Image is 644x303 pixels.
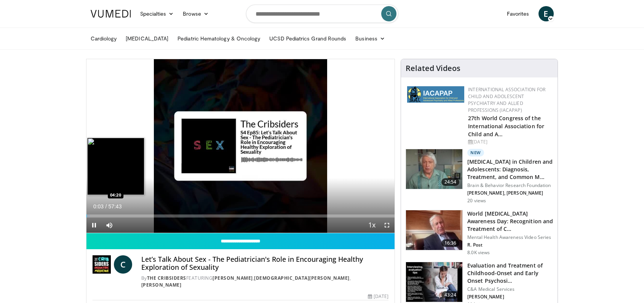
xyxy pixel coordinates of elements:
span: 16:36 [441,239,460,247]
p: Brain & Behavior Research Foundation [467,182,553,189]
img: 9c1ea151-7f89-42e7-b0fb-c17652802da6.150x105_q85_crop-smart_upscale.jpg [406,262,462,302]
p: Mental Health Awareness Video Series [467,234,553,240]
p: [PERSON_NAME] [467,294,553,300]
a: The Cribsiders [147,275,186,281]
button: Pause [86,218,102,233]
div: [DATE] [368,293,388,300]
a: [PERSON_NAME] [141,282,182,288]
img: image.jpeg [87,138,144,195]
a: 24:54 New [MEDICAL_DATA] in Children and Adolescents: Diagnosis, Treatment, and Common M… Brain &... [406,149,553,204]
img: 2a9917ce-aac2-4f82-acde-720e532d7410.png.150x105_q85_autocrop_double_scale_upscale_version-0.2.png [407,86,464,103]
h4: Related Videos [406,64,460,73]
video-js: Video Player [86,59,395,233]
img: The Cribsiders [93,255,111,274]
span: 0:03 [93,203,104,210]
div: [DATE] [468,139,551,145]
p: New [467,149,484,156]
span: / [105,203,107,210]
h3: World [MEDICAL_DATA] Awareness Day: Recognition and Treatment of C… [467,210,553,233]
p: R. Post [467,242,553,248]
a: 27th World Congress of the International Association for Child and A… [468,114,544,138]
input: Search topics, interventions [246,5,398,23]
a: Browse [178,6,213,21]
p: 20 views [467,198,486,204]
a: E [539,6,554,21]
p: [PERSON_NAME], [PERSON_NAME] [467,190,553,196]
p: C&A Medical Services [467,286,553,292]
div: By FEATURING , , [141,275,389,288]
a: [DEMOGRAPHIC_DATA][PERSON_NAME] [254,275,350,281]
a: Cardiology [86,31,121,46]
span: 24:54 [441,178,460,186]
a: [PERSON_NAME] [213,275,253,281]
h4: Let’s Talk About Sex - The Pediatrician's Role in Encouraging Healthy Exploration of Sexuality [141,255,389,272]
img: dad9b3bb-f8af-4dab-abc0-c3e0a61b252e.150x105_q85_crop-smart_upscale.jpg [406,210,462,250]
span: 43:24 [441,291,460,299]
a: Favorites [502,6,534,21]
a: Pediatric Hematology & Oncology [173,31,265,46]
span: 57:43 [108,203,121,210]
a: [MEDICAL_DATA] [121,31,173,46]
button: Fullscreen [379,218,395,233]
a: UCSD Pediatrics Grand Rounds [265,31,351,46]
a: Business [351,31,390,46]
a: C [114,255,132,274]
img: VuMedi Logo [91,10,131,18]
a: International Association for Child and Adolescent Psychiatry and Allied Professions (IACAPAP) [468,86,545,113]
img: 5b8011c7-1005-4e73-bd4d-717c320f5860.150x105_q85_crop-smart_upscale.jpg [406,149,462,189]
h3: Evaluation and Treatment of Childhood-Onset and Early Onset Psychosi… [467,262,553,285]
p: 8.0K views [467,250,490,256]
button: Mute [102,218,117,233]
div: Progress Bar [86,214,395,218]
h3: [MEDICAL_DATA] in Children and Adolescents: Diagnosis, Treatment, and Common M… [467,158,553,181]
button: Playback Rate [364,218,379,233]
a: Specialties [136,6,179,21]
a: 16:36 World [MEDICAL_DATA] Awareness Day: Recognition and Treatment of C… Mental Health Awareness... [406,210,553,256]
